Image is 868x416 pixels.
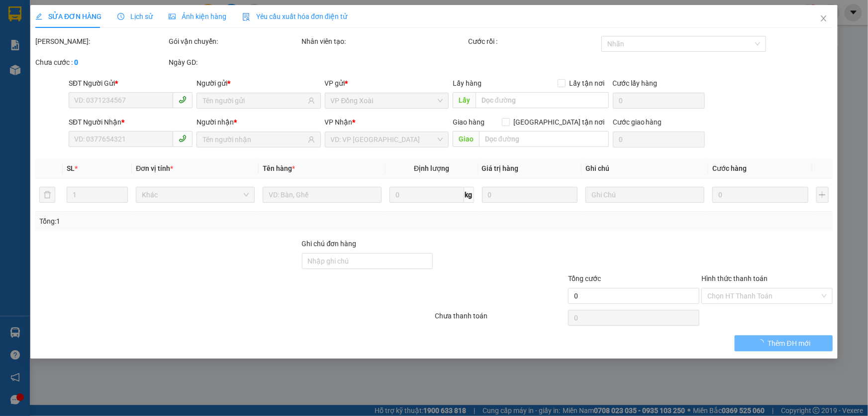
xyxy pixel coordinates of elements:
[35,12,101,20] span: SỬA ĐƠN HÀNG
[35,36,167,47] div: [PERSON_NAME]:
[136,164,173,172] span: Đơn vị tính
[74,58,78,66] b: 0
[142,187,249,202] span: Khác
[196,78,320,89] div: Người gửi
[585,187,704,203] input: Ghi Chú
[453,79,482,87] span: Lấy hàng
[325,78,449,89] div: VP gửi
[169,57,300,68] div: Ngày GD:
[613,118,662,126] label: Cước giao hàng
[613,132,705,147] input: Cước giao hàng
[69,117,193,128] div: SĐT Người Nhận
[613,93,705,109] input: Cước lấy hàng
[482,164,519,172] span: Giá trị hàng
[434,310,568,328] div: Chưa thanh toán
[735,335,833,351] button: Thêm ĐH mới
[169,13,176,20] span: picture
[464,187,474,203] span: kg
[179,96,187,104] span: phone
[712,187,808,203] input: 0
[816,187,829,203] button: plus
[331,93,443,108] span: VP Đồng Xoài
[482,187,578,203] input: 0
[453,92,476,108] span: Lấy
[169,12,226,20] span: Ảnh kiện hàng
[35,57,167,68] div: Chưa cước :
[302,253,433,269] input: Ghi chú đơn hàng
[479,131,609,147] input: Dọc đường
[69,78,193,89] div: SĐT Người Gửi
[581,159,708,178] th: Ghi chú
[117,13,124,20] span: clock-circle
[468,36,599,47] div: Cước rồi :
[202,134,305,145] input: Tên người nhận
[453,118,484,126] span: Giao hàng
[757,339,768,346] span: loading
[820,14,828,22] span: close
[169,36,300,47] div: Gói vận chuyển:
[810,5,838,33] button: Close
[613,79,658,87] label: Cước lấy hàng
[35,13,42,20] span: edit
[302,240,357,248] label: Ghi chú đơn hàng
[196,117,320,128] div: Người nhận
[701,275,768,282] label: Hình thức thanh toán
[414,164,449,172] span: Định lượng
[453,131,479,147] span: Giao
[39,187,55,203] button: delete
[242,13,250,21] img: icon
[566,78,609,89] span: Lấy tận nơi
[242,12,347,20] span: Yêu cầu xuất hóa đơn điện tử
[568,275,601,282] span: Tổng cước
[712,164,747,172] span: Cước hàng
[308,136,315,143] span: user
[768,338,810,349] span: Thêm ĐH mới
[39,216,335,227] div: Tổng: 1
[202,95,305,106] input: Tên người gửi
[263,164,295,172] span: Tên hàng
[117,12,153,20] span: Lịch sử
[308,97,315,104] span: user
[179,135,187,142] span: phone
[263,187,382,203] input: VD: Bàn, Ghế
[325,118,353,126] span: VP Nhận
[67,164,75,172] span: SL
[302,36,467,47] div: Nhân viên tạo:
[510,117,609,128] span: [GEOGRAPHIC_DATA] tận nơi
[476,92,609,108] input: Dọc đường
